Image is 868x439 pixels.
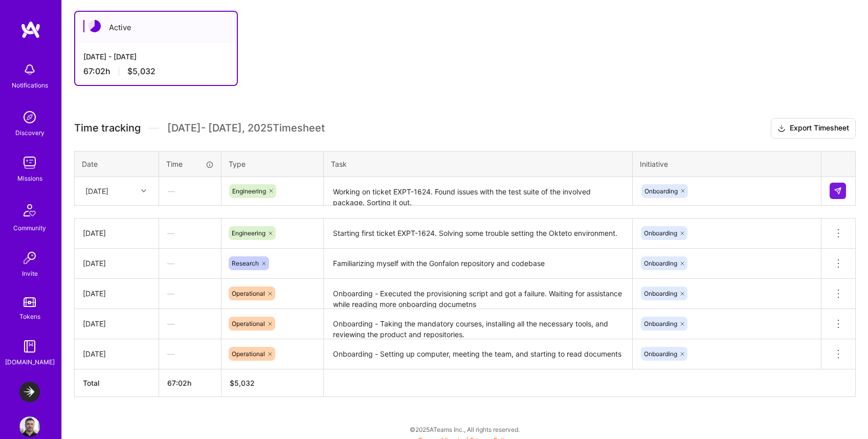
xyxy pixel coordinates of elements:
img: guide book [19,336,40,357]
span: Onboarding [644,320,677,327]
th: 67:02h [159,369,221,397]
div: [DATE] [83,288,150,299]
span: Operational [232,320,265,327]
img: tokens [24,297,36,307]
div: Active [75,12,237,43]
div: — [159,250,221,277]
img: teamwork [19,152,40,173]
div: 67:02 h [83,66,229,77]
div: Missions [17,173,42,184]
th: Date [75,151,159,177]
span: Onboarding [644,187,678,195]
span: Onboarding [644,229,677,237]
div: — [160,178,220,205]
div: [DATE] [83,318,150,329]
img: logo [20,20,41,39]
button: Export Timesheet [771,118,856,139]
a: User Avatar [17,416,42,437]
img: LaunchDarkly: Experimentation Delivery Team [19,382,40,402]
div: [DATE] [83,348,150,359]
textarea: Onboarding - Executed the provisioning script and got a failure. Waiting for assistance while rea... [325,280,631,308]
th: Type [221,151,324,177]
div: Discovery [15,127,44,138]
img: bell [19,59,40,80]
img: Submit [834,187,842,195]
th: $5,032 [221,369,324,397]
span: Onboarding [644,259,677,267]
span: Operational [232,290,265,297]
div: Tokens [19,311,40,322]
div: — [159,310,221,337]
div: Community [13,223,46,233]
textarea: Familiarizing myself with the Gonfalon repository and codebase [325,250,631,278]
textarea: Starting first ticket EXPT-1624. Solving some trouble setting the Okteto environment. [325,220,631,248]
span: Engineering [232,187,266,195]
img: Invite [19,248,40,268]
textarea: Onboarding - Setting up computer, meeting the team, and starting to read documents [325,340,631,368]
a: LaunchDarkly: Experimentation Delivery Team [17,382,42,402]
div: [DATE] [83,228,150,238]
i: icon Download [777,123,786,134]
i: icon Chevron [141,188,146,193]
span: Time tracking [74,122,141,135]
div: — [159,340,221,367]
img: Active [88,20,101,32]
span: Onboarding [644,290,677,297]
div: [DOMAIN_NAME] [5,357,55,367]
div: [DATE] - [DATE] [83,51,229,62]
span: Research [232,259,259,267]
div: Time [166,159,214,169]
textarea: Working on ticket EXPT-1624. Found issues with the test suite of the involved package. Sorting it... [325,178,631,205]
div: — [159,220,221,247]
span: Engineering [232,229,265,237]
div: Invite [22,268,38,279]
th: Total [75,369,159,397]
textarea: Onboarding - Taking the mandatory courses, installing all the necessary tools, and reviewing the ... [325,310,631,338]
div: — [159,280,221,307]
div: [DATE] [83,258,150,269]
img: Community [17,198,42,223]
span: Operational [232,350,265,358]
img: User Avatar [19,416,40,437]
span: Onboarding [644,350,677,358]
span: $5,032 [127,66,155,77]
span: [DATE] - [DATE] , 2025 Timesheet [167,122,325,135]
th: Task [324,151,633,177]
div: Notifications [12,80,48,91]
img: discovery [19,107,40,127]
div: [DATE] [85,186,108,196]
div: null [830,183,847,199]
div: Initiative [640,159,814,169]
